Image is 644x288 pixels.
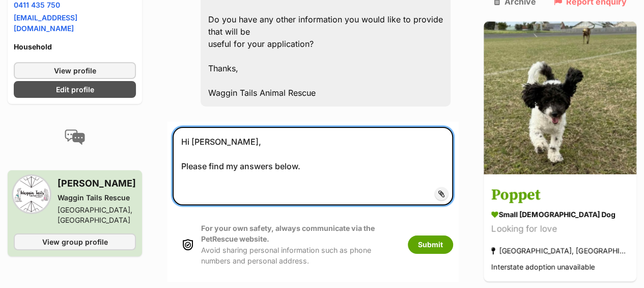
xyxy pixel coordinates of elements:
[491,263,595,271] span: Interstate adoption unavailable
[484,176,636,281] a: Poppet small [DEMOGRAPHIC_DATA] Dog Looking for love [GEOGRAPHIC_DATA], [GEOGRAPHIC_DATA] Interst...
[14,62,136,78] a: View profile
[484,21,636,174] img: Poppet
[14,233,136,250] a: View group profile
[58,204,136,225] div: [GEOGRAPHIC_DATA], [GEOGRAPHIC_DATA]
[491,244,629,257] div: [GEOGRAPHIC_DATA], [GEOGRAPHIC_DATA]
[56,84,94,94] span: Edit profile
[14,13,77,32] a: [EMAIL_ADDRESS][DOMAIN_NAME]
[65,129,85,144] img: conversation-icon-4a6f8262b818ee0b60e3300018af0b2d0b884aa5de6e9bcb8d3d4eeb1a70a7c4.svg
[58,192,136,202] div: Waggin Tails Rescue
[491,222,629,236] div: Looking for love
[491,184,629,206] h3: Poppet
[14,81,136,97] a: Edit profile
[42,236,108,247] span: View group profile
[58,176,136,190] h3: [PERSON_NAME]
[408,235,453,254] button: Submit
[14,41,136,51] h4: Household
[54,65,96,75] span: View profile
[14,176,49,212] img: Waggin Tails Rescue profile pic
[201,223,398,266] p: Avoid sharing personal information such as phone numbers and personal address.
[201,224,375,243] strong: For your own safety, always communicate via the PetRescue website.
[491,209,629,220] div: small [DEMOGRAPHIC_DATA] Dog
